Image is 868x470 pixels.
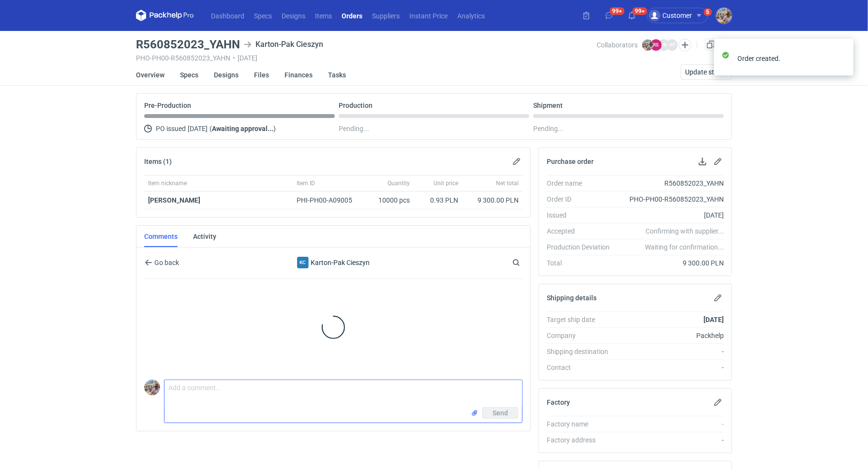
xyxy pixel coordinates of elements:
[180,64,198,86] a: Specs
[144,158,172,165] h2: Items (1)
[617,210,724,220] div: [DATE]
[645,242,724,252] em: Waiting for confirmation...
[697,156,708,167] button: Download PO
[547,158,594,165] h2: Purchase order
[136,10,194,21] svg: Packhelp Pro
[493,410,508,416] span: Send
[206,10,249,21] a: Dashboard
[617,258,724,268] div: 9 300.00 PLN
[339,123,369,134] span: Pending...
[681,64,732,80] button: Update status
[496,179,519,187] span: Net total
[144,102,191,109] p: Pre-Production
[144,380,160,396] img: Michał Palasek
[367,10,404,21] a: Suppliers
[642,39,654,51] img: Michał Palasek
[839,53,846,63] button: close
[310,10,337,21] a: Items
[434,179,458,187] span: Unit price
[547,178,617,188] div: Order name
[511,156,523,167] button: Edit items
[679,39,691,51] button: Edit collaborators
[144,226,178,247] a: Comments
[547,331,617,340] div: Company
[617,331,724,340] div: Packhelp
[533,123,724,134] div: Pending...
[617,194,724,204] div: PHO-PH00-R560852023_YAHN
[404,10,452,21] a: Instant Price
[297,179,315,187] span: Item ID
[547,242,617,252] div: Production Deviation
[452,10,490,21] a: Analytics
[388,179,410,187] span: Quantity
[547,347,617,356] div: Shipping destination
[547,194,617,204] div: Order ID
[337,10,367,21] a: Orders
[617,347,724,356] div: -
[193,226,216,247] a: Activity
[617,178,724,188] div: R560852023_YAHN
[136,64,165,86] a: Overview
[547,258,617,268] div: Total
[210,125,212,132] span: (
[737,54,839,63] div: Order created.
[712,156,724,167] button: Edit purchase order
[284,64,313,86] a: Finances
[685,69,728,75] span: Update status
[273,125,276,132] span: )
[547,419,617,429] div: Factory name
[547,363,617,372] div: Contact
[650,39,662,51] figcaption: RS
[136,39,240,50] h3: R560852023_YAHN
[706,9,710,15] div: 5
[418,195,458,205] div: 0.93 PLN
[617,419,724,429] div: -
[547,398,570,406] h2: Factory
[328,64,346,86] a: Tasks
[339,102,373,109] p: Production
[647,8,716,23] button: Customer5
[533,102,563,109] p: Shipment
[212,125,273,132] strong: Awaiting approval...
[297,195,361,205] div: PHI-PH00-A09005
[482,407,518,419] button: Send
[617,363,724,372] div: -
[510,257,541,268] input: Search
[233,54,235,62] span: •
[547,435,617,445] div: Factory address
[188,123,208,134] span: [DATE]
[148,196,200,204] a: [PERSON_NAME]
[365,191,414,209] div: 10000 pcs
[144,257,180,268] button: Go back
[547,226,617,236] div: Accepted
[297,257,309,268] div: Karton-Pak Cieszyn
[148,179,187,187] span: Item nickname
[712,292,724,304] button: Edit shipping details
[152,259,179,266] span: Go back
[244,39,323,50] div: Karton-Pak Cieszyn
[703,316,724,323] strong: [DATE]
[466,195,519,205] div: 9 300.00 PLN
[249,10,277,21] a: Specs
[277,10,310,21] a: Designs
[214,64,239,86] a: Designs
[645,227,724,235] em: Confirming with supplier...
[547,210,617,220] div: Issued
[705,39,717,50] a: Duplicate
[716,8,732,24] img: Michał Palasek
[649,10,692,21] div: Customer
[658,39,670,51] figcaption: JB
[297,257,309,268] figcaption: KC
[666,39,678,51] figcaption: MP
[597,41,638,49] span: Collaborators
[136,54,597,62] div: PHO-PH00-R560852023_YAHN [DATE]
[547,294,597,302] h2: Shipping details
[624,8,640,23] button: 99+
[254,64,269,86] a: Files
[712,397,724,408] button: Edit factory details
[601,8,617,23] button: 99+
[617,435,724,445] div: -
